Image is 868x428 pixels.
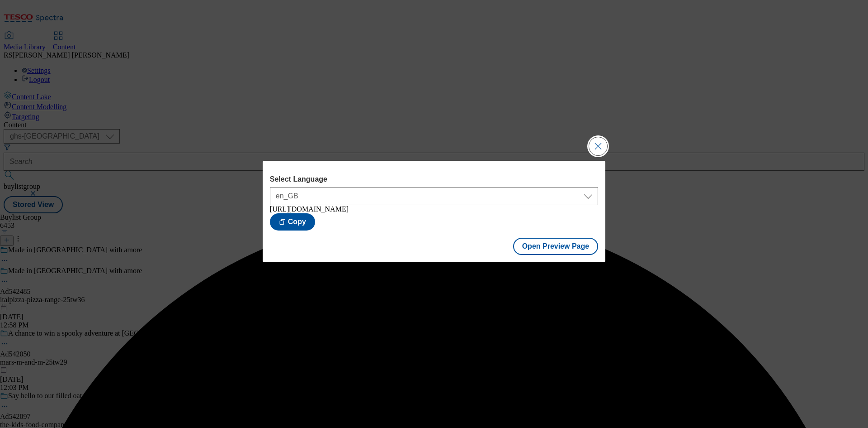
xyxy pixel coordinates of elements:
[263,161,605,262] div: Modal
[270,175,598,183] label: Select Language
[270,205,598,213] div: [URL][DOMAIN_NAME]
[270,213,315,231] button: Copy
[513,238,599,255] button: Open Preview Page
[589,137,607,155] button: Close Modal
